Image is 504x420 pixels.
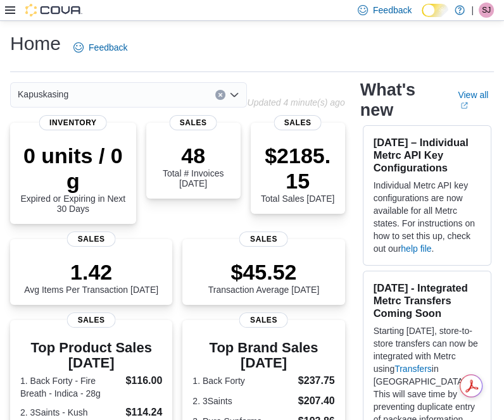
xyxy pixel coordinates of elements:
dt: 1. Back Forty [192,374,293,387]
a: Feedback [68,35,132,60]
button: Open list of options [229,90,239,100]
span: Sales [239,232,288,247]
h2: What's new [360,80,443,120]
p: | [471,3,474,18]
p: $45.52 [208,259,320,285]
img: Cova [25,4,82,16]
p: Updated 4 minute(s) ago [247,97,344,108]
div: Shaunelle Jean [479,3,494,18]
div: Avg Items Per Transaction [DATE] [24,259,158,295]
dt: 2. 3Saints [192,395,293,407]
p: Individual Metrc API key configurations are now available for all Metrc states. For instructions ... [374,179,481,255]
div: Total # Invoices [DATE] [156,143,230,188]
p: 1.42 [24,259,158,285]
span: Sales [67,232,116,247]
h1: Home [10,31,61,56]
dd: $116.00 [125,373,162,388]
span: Sales [239,312,288,328]
span: Sales [274,115,322,130]
span: Inventory [39,115,107,130]
p: $2185.15 [261,143,335,194]
h3: [DATE] – Individual Metrc API Key Configurations [374,136,481,174]
h3: Top Brand Sales [DATE] [192,340,334,371]
div: Total Sales [DATE] [261,143,335,204]
button: Clear input [215,90,225,100]
h3: Top Product Sales [DATE] [20,340,162,371]
p: 0 units / 0 g [20,143,126,194]
dt: 1. Back Forty - Fire Breath - Indica - 28g [20,374,120,400]
dd: $114.24 [125,405,162,420]
span: Sales [67,312,116,328]
svg: External link [460,102,468,109]
div: Transaction Average [DATE] [208,259,320,295]
dd: $207.40 [298,393,335,409]
a: help file [401,244,431,254]
p: 48 [156,143,230,168]
span: Feedback [89,41,127,54]
span: Kapuskasing [18,87,68,102]
h3: [DATE] - Integrated Metrc Transfers Coming Soon [374,281,481,319]
div: Expired or Expiring in Next 30 Days [20,143,126,214]
input: Dark Mode [422,4,448,17]
span: Sales [170,115,217,130]
a: View allExternal link [458,90,494,110]
a: Transfers [394,364,432,374]
span: SJ [482,3,491,18]
dd: $237.75 [298,373,335,388]
span: Feedback [373,4,412,16]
